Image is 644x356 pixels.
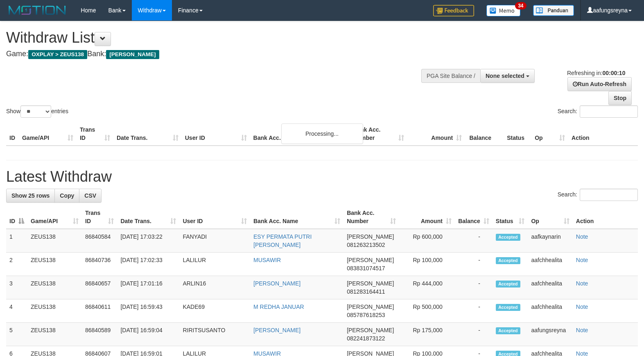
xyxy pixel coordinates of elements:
[528,253,572,276] td: aafchhealita
[82,205,117,229] th: Trans ID: activate to sort column ascending
[496,327,520,334] span: Accepted
[455,323,493,346] td: -
[84,192,96,199] span: CSV
[558,189,638,201] label: Search:
[77,122,113,146] th: Trans ID
[60,192,74,199] span: Copy
[179,229,250,253] td: FANYADI
[486,73,524,79] span: None selected
[6,205,27,229] th: ID: activate to sort column descending
[27,229,82,253] td: ZEUS138
[493,205,528,229] th: Status: activate to sort column ascending
[179,276,250,299] td: ARLIN16
[6,122,19,146] th: ID
[27,205,82,229] th: Game/API: activate to sort column ascending
[27,323,82,346] td: ZEUS138
[82,299,117,323] td: 86840611
[11,192,50,199] span: Show 25 rows
[399,276,455,299] td: Rp 444,000
[399,253,455,276] td: Rp 100,000
[496,257,520,264] span: Accepted
[6,299,27,323] td: 4
[567,70,625,76] span: Refreshing in:
[576,304,588,310] a: Note
[528,205,572,229] th: Op: activate to sort column ascending
[528,276,572,299] td: aafchhealita
[399,299,455,323] td: Rp 500,000
[82,323,117,346] td: 86840589
[347,280,394,287] span: [PERSON_NAME]
[347,304,394,310] span: [PERSON_NAME]
[455,229,493,253] td: -
[350,122,407,146] th: Bank Acc. Number
[568,122,638,146] th: Action
[576,327,588,333] a: Note
[20,105,51,118] select: Showentries
[576,233,588,240] a: Note
[6,229,27,253] td: 1
[486,5,521,16] img: Button%20Memo.svg
[558,105,638,118] label: Search:
[281,123,363,144] div: Processing...
[6,30,421,46] h1: Withdraw List
[6,253,27,276] td: 2
[113,122,182,146] th: Date Trans.
[6,105,68,118] label: Show entries
[528,229,572,253] td: aafkaynarin
[6,276,27,299] td: 3
[28,50,87,59] span: OXPLAY > ZEUS138
[179,299,250,323] td: KADE69
[182,122,250,146] th: User ID
[343,205,399,229] th: Bank Acc. Number: activate to sort column ascending
[573,205,638,229] th: Action
[399,205,455,229] th: Amount: activate to sort column ascending
[602,70,625,76] strong: 00:00:10
[533,5,574,16] img: panduan.png
[250,205,343,229] th: Bank Acc. Name: activate to sort column ascending
[407,122,465,146] th: Amount
[179,205,250,229] th: User ID: activate to sort column ascending
[399,229,455,253] td: Rp 600,000
[253,257,281,263] a: MUSAWIR
[455,299,493,323] td: -
[421,69,480,83] div: PGA Site Balance /
[179,253,250,276] td: LALILUR
[253,280,301,287] a: [PERSON_NAME]
[347,265,385,272] span: Copy 083831074517 to clipboard
[496,234,520,241] span: Accepted
[6,4,68,16] img: MOTION_logo.png
[496,281,520,288] span: Accepted
[82,253,117,276] td: 86840736
[79,189,102,203] a: CSV
[528,323,572,346] td: aafungsreyna
[347,242,385,248] span: Copy 081263213502 to clipboard
[347,257,394,263] span: [PERSON_NAME]
[117,323,179,346] td: [DATE] 16:59:04
[117,253,179,276] td: [DATE] 17:02:33
[567,77,632,91] a: Run Auto-Refresh
[347,288,385,295] span: Copy 081283164411 to clipboard
[253,327,301,333] a: [PERSON_NAME]
[82,276,117,299] td: 86840657
[399,323,455,346] td: Rp 175,000
[117,276,179,299] td: [DATE] 17:01:16
[608,91,632,105] a: Stop
[576,257,588,263] a: Note
[19,122,77,146] th: Game/API
[82,229,117,253] td: 86840584
[253,233,312,248] a: ESY PERMATA PUTRI [PERSON_NAME]
[580,189,638,201] input: Search:
[6,189,55,203] a: Show 25 rows
[117,299,179,323] td: [DATE] 16:59:43
[496,304,520,311] span: Accepted
[347,327,394,333] span: [PERSON_NAME]
[6,50,421,58] h4: Game: Bank:
[117,229,179,253] td: [DATE] 17:03:22
[455,205,493,229] th: Balance: activate to sort column ascending
[179,323,250,346] td: RIRITSUSANTO
[455,253,493,276] td: -
[27,253,82,276] td: ZEUS138
[6,323,27,346] td: 5
[480,69,535,83] button: None selected
[580,105,638,118] input: Search:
